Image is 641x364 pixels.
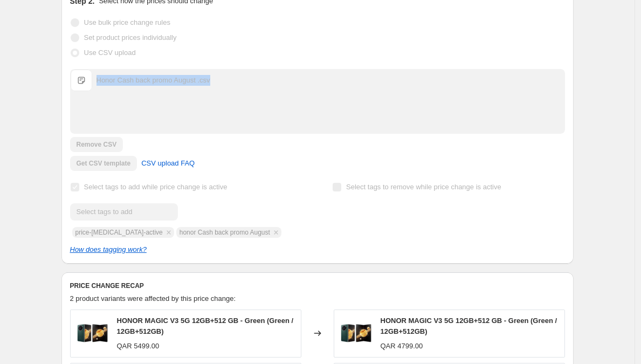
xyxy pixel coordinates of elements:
[117,341,160,352] div: QAR 5499.00
[70,281,565,290] h6: PRICE CHANGE RECAP
[135,155,201,172] a: CSV upload FAQ
[70,245,147,253] a: How does tagging work?
[84,18,170,26] span: Use bulk price change rules
[84,49,136,57] span: Use CSV upload
[84,183,228,191] span: Select tags to add while price change is active
[346,183,501,191] span: Select tags to remove while price change is active
[70,203,178,221] input: Select tags to add
[84,33,177,42] span: Set product prices individually
[381,341,423,352] div: QAR 4799.00
[76,317,108,349] img: HONOR-MAGIC-V3-5G-12_512-GB-Green_80x.jpg
[381,317,557,335] span: HONOR MAGIC V3 5G 12GB+512 GB - Green (Green / 12GB+512GB)
[117,317,294,335] span: HONOR MAGIC V3 5G 12GB+512 GB - Green (Green / 12GB+512GB)
[70,294,236,303] span: 2 product variants were affected by this price change:
[141,158,195,169] span: CSV upload FAQ
[340,317,372,349] img: HONOR-MAGIC-V3-5G-12_512-GB-Green_80x.jpg
[97,75,210,86] div: Honor Cash back promo August .csv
